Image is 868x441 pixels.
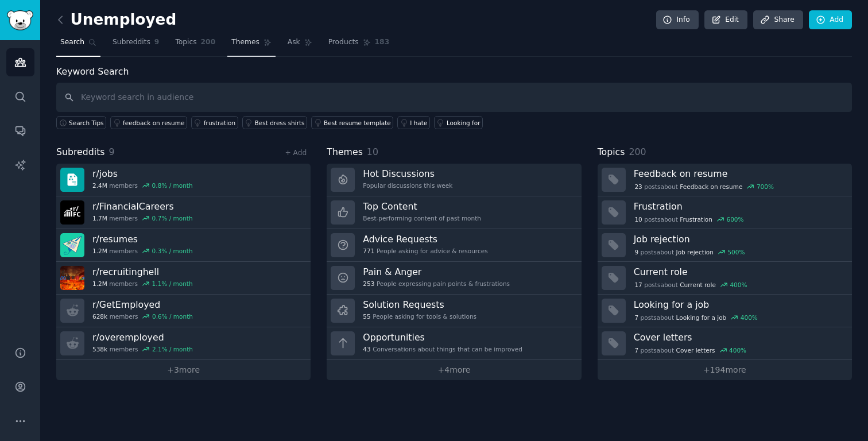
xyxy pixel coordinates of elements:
[634,183,642,191] span: 23
[598,360,852,380] a: +194more
[324,33,393,57] a: Products183
[56,83,852,112] input: Keyword search in audience
[363,299,476,311] h3: Solution Requests
[447,119,480,127] div: Looking for
[363,312,476,320] div: People asking for tools & solutions
[288,37,300,48] span: Ask
[327,229,581,262] a: Advice Requests771People asking for advice & resources
[56,327,311,360] a: r/overemployed538kmembers2.1% / month
[757,183,774,191] div: 700 %
[92,345,193,353] div: members
[327,145,363,160] span: Themes
[397,116,430,129] a: I hate
[363,345,370,353] span: 43
[56,295,311,327] a: r/GetEmployed628kmembers0.6% / month
[255,119,305,127] div: Best dress shirts
[92,214,107,222] span: 1.7M
[809,10,852,30] a: Add
[634,331,844,343] h3: Cover letters
[204,119,235,127] div: frustration
[363,200,481,212] h3: Top Content
[363,345,522,353] div: Conversations about things that can be improved
[60,168,84,192] img: jobs
[327,327,581,360] a: Opportunities43Conversations about things that can be improved
[634,248,638,256] span: 9
[110,116,187,129] a: feedback on resume
[56,11,176,29] h2: Unemployed
[324,119,391,127] div: Best resume template
[410,119,427,127] div: I hate
[242,116,308,129] a: Best dress shirts
[327,295,581,327] a: Solution Requests55People asking for tools & solutions
[7,10,33,30] img: GummySearch logo
[634,312,759,323] div: post s about
[729,346,746,354] div: 400 %
[434,116,483,129] a: Looking for
[375,37,390,48] span: 183
[69,119,104,127] span: Search Tips
[56,262,311,295] a: r/recruitinghell1.2Mmembers1.1% / month
[108,33,163,57] a: Subreddits9
[92,345,107,353] span: 538k
[227,33,276,57] a: Themes
[741,314,758,322] div: 400 %
[328,37,359,48] span: Products
[656,10,699,30] a: Info
[676,346,715,354] span: Cover letters
[367,146,378,157] span: 10
[60,233,84,257] img: resumes
[363,247,487,255] div: People asking for advice & resources
[598,229,852,262] a: Job rejection9postsaboutJob rejection500%
[92,266,193,278] h3: r/ recruitinghell
[56,145,105,160] span: Subreddits
[629,146,646,157] span: 200
[363,331,522,343] h3: Opportunities
[92,233,193,245] h3: r/ resumes
[56,229,311,262] a: r/resumes1.2Mmembers0.3% / month
[92,200,193,212] h3: r/ FinancialCareers
[152,181,193,189] div: 0.8 % / month
[92,247,193,255] div: members
[363,312,370,320] span: 55
[171,33,219,57] a: Topics200
[634,281,642,289] span: 17
[634,280,749,290] div: post s about
[92,299,193,311] h3: r/ GetEmployed
[191,116,238,129] a: frustration
[154,37,160,48] span: 9
[363,233,487,245] h3: Advice Requests
[730,281,747,289] div: 400 %
[56,66,129,77] label: Keyword Search
[285,149,307,157] a: + Add
[92,181,107,189] span: 2.4M
[634,345,747,355] div: post s about
[60,266,84,290] img: recruitinghell
[231,37,259,48] span: Themes
[92,280,193,288] div: members
[704,10,747,30] a: Edit
[598,262,852,295] a: Current role17postsaboutCurrent role400%
[60,37,84,48] span: Search
[634,299,844,311] h3: Looking for a job
[598,295,852,327] a: Looking for a job7postsaboutLooking for a job400%
[634,214,745,225] div: post s about
[726,215,743,223] div: 600 %
[311,116,393,129] a: Best resume template
[152,280,193,288] div: 1.1 % / month
[680,183,742,191] span: Feedback on resume
[123,119,184,127] div: feedback on resume
[634,181,775,192] div: post s about
[109,146,115,157] span: 9
[92,181,193,189] div: members
[634,346,638,354] span: 7
[598,145,625,160] span: Topics
[680,215,712,223] span: Frustration
[363,168,452,180] h3: Hot Discussions
[753,10,803,30] a: Share
[327,360,581,380] a: +4more
[56,360,311,380] a: +3more
[92,247,107,255] span: 1.2M
[598,327,852,360] a: Cover letters7postsaboutCover letters400%
[634,168,844,180] h3: Feedback on resume
[598,164,852,196] a: Feedback on resume23postsaboutFeedback on resume700%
